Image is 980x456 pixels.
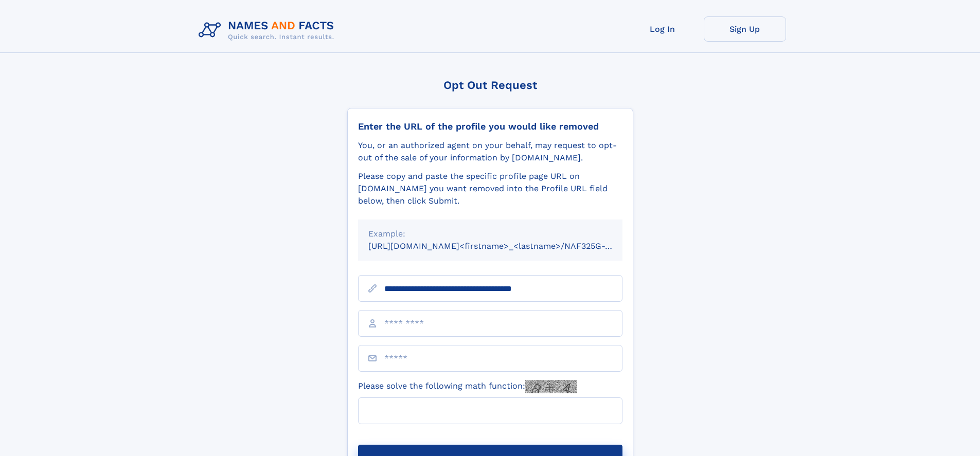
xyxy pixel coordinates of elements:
div: You, or an authorized agent on your behalf, may request to opt-out of the sale of your informatio... [358,139,622,164]
div: Please copy and paste the specific profile page URL on [DOMAIN_NAME] you want removed into the Pr... [358,170,622,207]
div: Opt Out Request [347,79,633,92]
div: Example: [368,228,612,240]
label: Please solve the following math function: [358,380,577,393]
div: Enter the URL of the profile you would like removed [358,121,622,132]
img: Logo Names and Facts [194,16,343,44]
a: Sign Up [704,16,786,42]
small: [URL][DOMAIN_NAME]<firstname>_<lastname>/NAF325G-xxxxxxxx [368,241,642,251]
a: Log In [621,16,704,42]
